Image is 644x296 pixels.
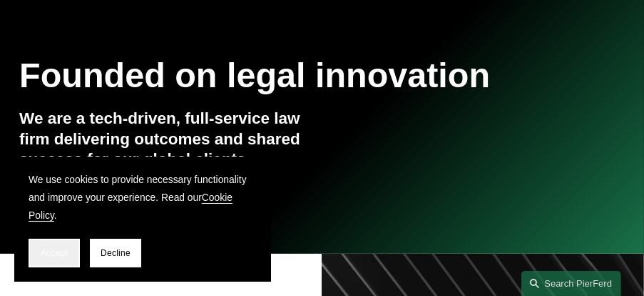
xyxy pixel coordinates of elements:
[41,248,68,258] span: Accept
[521,271,621,296] a: Search this site
[14,157,271,282] section: Cookie banner
[29,171,257,225] p: We use cookies to provide necessary functionality and improve your experience. Read our .
[90,239,141,267] button: Decline
[29,239,80,267] button: Accept
[19,56,523,96] h1: Founded on legal innovation
[19,109,322,170] h4: We are a tech-driven, full-service law firm delivering outcomes and shared success for our global...
[101,248,131,258] span: Decline
[29,192,232,221] a: Cookie Policy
